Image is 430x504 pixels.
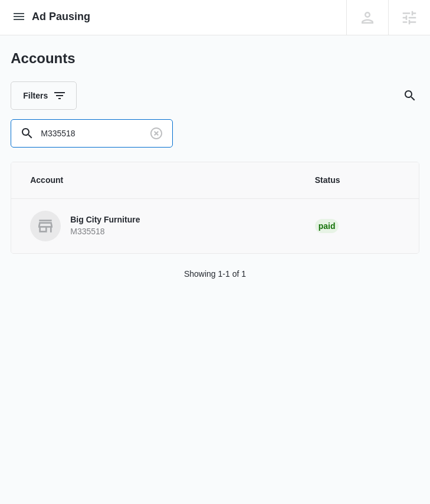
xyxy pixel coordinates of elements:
button: Clear [147,124,166,143]
button: Filters [11,81,77,110]
button: Search [401,86,419,105]
h1: Accounts [11,50,75,67]
span: Account [30,174,286,186]
button: open subnavigation menu [12,9,26,24]
span: Ad Pausing [32,11,90,23]
div: Paid [315,219,339,233]
input: Search By Account Number [11,119,173,148]
p: Showing 1-1 of 1 [184,268,246,280]
p: Big City Furniture [70,214,140,226]
span: Status [315,174,400,186]
a: Big City FurnitureM335518 [30,211,286,241]
p: M335518 [70,226,140,238]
